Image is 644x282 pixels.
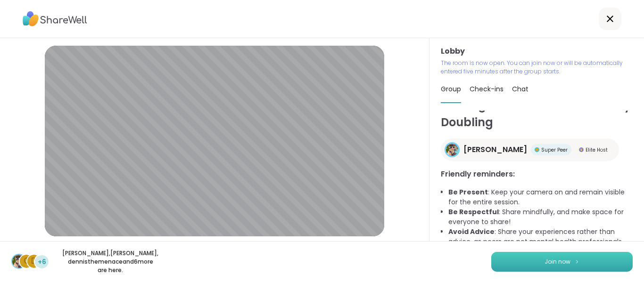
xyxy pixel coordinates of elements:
b: Be Respectful [448,207,499,217]
span: +6 [38,257,46,267]
b: Avoid Advice [448,227,495,236]
span: Join now [545,258,570,266]
span: [PERSON_NAME] [463,144,527,155]
h3: Lobby [441,46,633,57]
span: Super Peer [541,146,568,153]
span: C [24,255,30,267]
li: : Share your experiences rather than advice, as peers are not mental health professionals. [448,227,633,247]
li: : Share mindfully, and make space for everyone to share! [448,207,633,227]
button: Join now [491,252,633,272]
b: Be Present [448,187,488,197]
img: ShareWell Logomark [574,259,580,264]
img: ShareWell Logo [23,8,87,30]
span: d [31,255,37,267]
p: [PERSON_NAME] , [PERSON_NAME] , dennisthemenace and 6 more are here. [58,249,163,274]
img: Super Peer [535,147,539,152]
a: Adrienne_QueenOfTheDawn[PERSON_NAME]Super PeerSuper PeerElite HostElite Host [441,138,619,161]
span: Check-ins [470,84,504,94]
h1: Evening Art & Chill Creative Body Doubling [441,97,633,131]
img: Adrienne_QueenOfTheDawn [446,144,458,156]
li: : Keep your camera on and remain visible for the entire session. [448,187,633,207]
span: Group [441,84,461,94]
span: Chat [512,84,528,94]
span: Elite Host [586,146,608,153]
img: Elite Host [579,147,584,152]
img: Adrienne_QueenOfTheDawn [12,255,25,268]
p: The room is now open. You can join now or will be automatically entered five minutes after the gr... [441,59,633,76]
h3: Friendly reminders: [441,169,633,180]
